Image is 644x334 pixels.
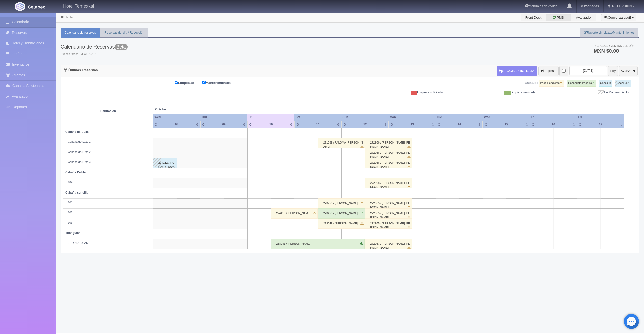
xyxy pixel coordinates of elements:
input: Mantenimientos [202,81,206,84]
th: Fri [577,114,624,121]
th: Sat [294,114,342,121]
div: 11 [311,122,326,127]
div: 103 [65,221,151,225]
div: 09 [217,122,231,127]
span: Buenas tardes, RECEPCION. [61,52,128,56]
label: Pago Pendiente [539,80,564,87]
button: Hoy [608,66,618,76]
label: PMS [546,14,571,21]
label: Check-out [615,80,631,87]
b: Cabaña sencilla [65,191,88,194]
th: Tue [436,114,483,121]
a: Reporte Limpiezas/Mantenimientos [580,28,638,38]
b: Monedas [581,4,599,8]
label: Limpiezas [175,80,202,85]
h4: Últimas Reservas [64,68,98,72]
b: Triangular [65,231,80,235]
div: 272956 / [PERSON_NAME] [PERSON_NAME] [365,158,412,168]
label: Estatus: [525,81,538,85]
label: Hospedaje Pagado [567,80,596,87]
div: Limpieza realizada [446,90,539,95]
span: October [155,107,245,112]
th: Mon [389,114,436,121]
th: Thu [200,114,248,121]
img: Getabed [28,5,45,9]
input: Limpiezas [175,81,178,84]
span: RECEPCION [611,4,632,8]
div: 17 [593,122,608,127]
button: [GEOGRAPHIC_DATA] [497,66,537,76]
div: 268941 / [PERSON_NAME] [271,239,365,249]
label: Check-in [599,80,612,87]
b: Cabaña Doble [65,171,86,174]
div: Limpieza solicitada [354,90,446,95]
div: 272955 / [PERSON_NAME] [PERSON_NAME] [365,208,412,219]
th: Sun [342,114,389,121]
div: 273458 / [PERSON_NAME] [318,208,365,219]
div: 14 [452,122,467,127]
span: Beta [115,44,128,50]
div: 272957 / [PERSON_NAME] [PERSON_NAME] [365,239,412,249]
div: 274112 / [PERSON_NAME] [153,158,177,168]
label: Avanzado [571,14,596,21]
button: Avanzar [619,66,638,76]
div: 15 [499,122,514,127]
div: 272956 / [PERSON_NAME] [PERSON_NAME] [365,148,412,158]
div: 13 [405,122,420,127]
div: 16 [546,122,561,127]
th: Wed [483,114,530,121]
div: 102 [65,211,151,215]
h3: MXN $0.00 [594,48,634,53]
h4: Hotel Temexkal [63,3,94,9]
label: Front Desk [521,14,546,21]
th: Wed [153,114,200,121]
span: Ingresos / Ventas del día [594,44,634,47]
div: 272956 / [PERSON_NAME] [PERSON_NAME] [365,138,412,148]
a: Calendario de reservas [61,28,100,38]
b: Cabaña de Luxe [65,130,89,134]
div: Cabaña de Luxe 2 [65,150,151,154]
div: 273759 / [PERSON_NAME] [318,198,365,208]
div: 104 [65,180,151,184]
div: 5 TRIANGULAR [65,241,151,245]
div: 101 [65,201,151,205]
a: Tablero [65,16,75,19]
div: 12 [358,122,372,127]
a: Reservas del día / Recepción [100,28,148,38]
div: Cabaña de Luxe 1 [65,140,151,144]
div: 272955 / [PERSON_NAME] [PERSON_NAME] [365,198,412,208]
h3: Calendario de Reservas [61,44,128,50]
div: Cabaña de Luxe 3 [65,160,151,164]
div: 274410 / [PERSON_NAME] [271,208,318,219]
div: 10 [263,122,278,127]
div: 272955 / [PERSON_NAME] [PERSON_NAME] [365,219,412,229]
div: 08 [169,122,184,127]
img: Getabed [15,2,25,11]
strong: Habitación [100,109,116,113]
div: 272958 / [PERSON_NAME] [PERSON_NAME] [365,178,412,188]
button: ¡Comienza aquí! [601,14,636,21]
div: 273049 / [PERSON_NAME] [318,219,365,229]
div: 271389 / PALOMA [PERSON_NAME] [318,138,365,148]
button: Regresar [538,66,559,76]
th: Thu [530,114,577,121]
th: Fri [247,114,294,121]
label: Mantenimientos [202,80,238,85]
div: En Mantenimiento [540,90,632,95]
